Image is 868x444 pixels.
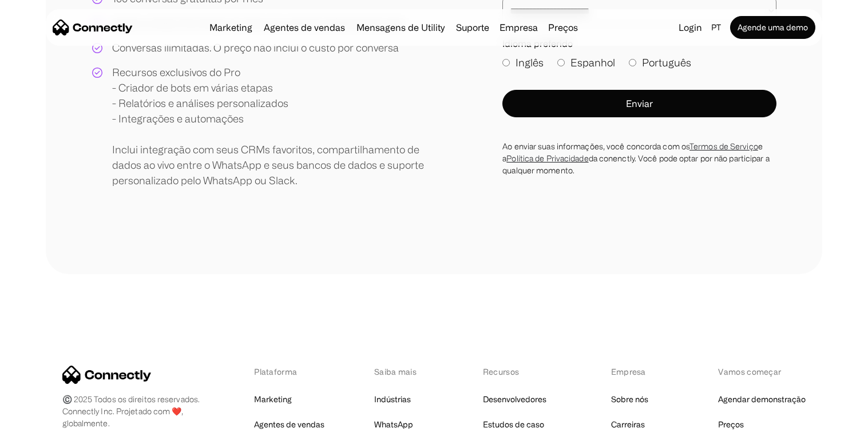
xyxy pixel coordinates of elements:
[502,59,510,66] input: Inglês
[557,59,565,66] input: Espanhol
[506,154,588,162] a: Política de Privacidade
[254,391,292,407] a: Marketing
[483,391,546,407] a: Desenvolvedores
[718,417,744,433] a: Preços
[689,142,758,150] a: Termos de Serviço
[718,366,806,378] div: Vamos começar
[500,19,538,35] div: Empresa
[502,90,776,117] button: Enviar
[259,23,350,32] a: Agentes de vendas
[718,391,806,407] a: Agendar demonstração
[629,55,691,70] label: Português
[352,23,449,32] a: Mensagens de Utility
[629,59,636,66] input: Português
[254,366,331,378] div: Plataforma
[53,19,133,36] a: home
[112,40,399,55] div: Conversas ilimitadas. O preço não inclui o custo por conversa
[483,366,568,378] div: Recursos
[11,423,69,440] aside: Language selected: Português (Brasil)
[451,23,494,32] a: Suporte
[205,23,257,32] a: Marketing
[502,55,544,70] label: Inglês
[483,417,544,433] a: Estudos de caso
[23,424,69,440] ul: Language list
[611,366,675,378] div: Empresa
[374,391,411,407] a: Indústrias
[611,417,645,433] a: Carreiras
[557,55,615,70] label: Espanhol
[707,19,728,35] div: pt
[674,19,707,35] a: Login
[502,140,776,176] div: Ao enviar suas informações, você concorda com os e a da conenctly. Você pode optar por não partic...
[711,19,721,35] div: pt
[496,19,541,35] div: Empresa
[730,16,815,39] a: Agende uma demo
[611,391,648,407] a: Sobre nós
[544,23,582,32] a: Preços
[254,417,324,433] a: Agentes de vendas
[374,366,439,378] div: Saiba mais
[374,417,413,433] a: WhatsApp
[112,65,434,188] div: Recursos exclusivos do Pro - Criador de bots em várias etapas - Relatórios e análises personaliza...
